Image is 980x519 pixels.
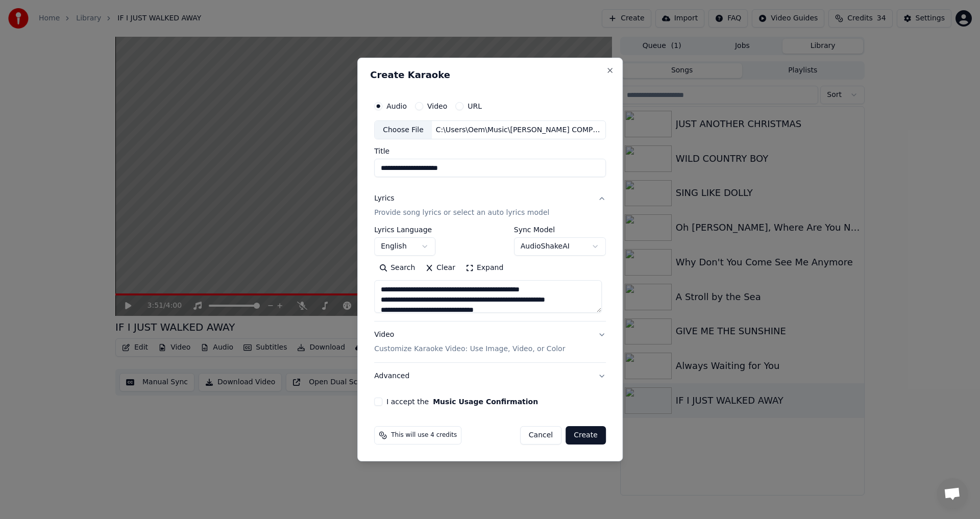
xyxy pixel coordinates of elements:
button: Cancel [520,426,561,444]
button: Create [566,426,606,444]
div: Lyrics [374,194,394,204]
button: LyricsProvide song lyrics or select an auto lyrics model [374,186,606,227]
label: URL [468,103,482,110]
button: Advanced [374,363,606,389]
div: C:\Users\Oem\Music\[PERSON_NAME] COMPOSITIONS\MY MUSIC\22- SLEEP IN PEACE MY LOVE.mp3 [432,125,605,135]
label: Video [427,103,447,110]
button: VideoCustomize Karaoke Video: Use Image, Video, or Color [374,322,606,363]
div: Video [374,330,565,355]
h2: Create Karaoke [370,70,610,80]
div: LyricsProvide song lyrics or select an auto lyrics model [374,227,606,322]
label: Audio [386,103,407,110]
label: I accept the [386,398,538,405]
label: Sync Model [514,227,606,234]
button: Expand [460,260,508,277]
button: I accept the [433,398,538,405]
div: Choose File [375,121,432,139]
p: Customize Karaoke Video: Use Image, Video, or Color [374,344,565,354]
label: Lyrics Language [374,227,435,234]
p: Provide song lyrics or select an auto lyrics model [374,208,549,218]
label: Title [374,148,606,155]
button: Search [374,260,420,277]
span: This will use 4 credits [391,431,457,439]
button: Clear [420,260,460,277]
